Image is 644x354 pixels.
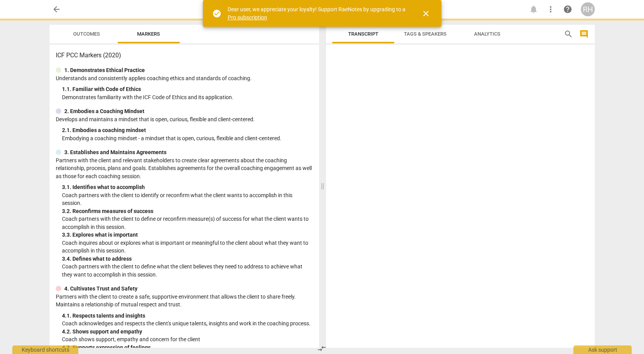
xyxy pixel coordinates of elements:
[73,31,100,37] span: Outcomes
[212,9,222,18] span: check_circle
[56,293,313,309] p: Partners with the client to create a safe, supportive environment that allows the client to share...
[579,29,589,39] span: comment
[561,2,575,16] a: Help
[64,285,137,293] p: 4. Cultivates Trust and Safety
[574,345,632,354] div: Ask support
[62,215,313,231] p: Coach partners with the client to define or reconfirm measure(s) of success for what the client w...
[56,115,313,124] p: Develops and maintains a mindset that is open, curious, flexible and client-centered.
[62,126,313,134] div: 2. 1. Embodies a coaching mindset
[62,344,313,352] div: 4. 3. Supports expression of feelings
[562,28,575,40] button: Search
[474,31,500,37] span: Analytics
[62,255,313,263] div: 3. 4. Defines what to address
[56,51,313,60] h3: ICF PCC Markers (2020)
[56,74,313,82] p: Understands and consistently applies coaching ethics and standards of coaching.
[317,344,326,353] span: compare_arrows
[417,4,435,23] button: Close
[563,5,572,14] span: help
[62,85,313,93] div: 1. 1. Familiar with Code of Ethics
[52,5,61,14] span: arrow_back
[564,29,573,39] span: search
[578,28,590,40] button: Show/Hide comments
[62,312,313,320] div: 4. 1. Respects talents and insights
[56,156,313,180] p: Partners with the client and relevant stakeholders to create clear agreements about the coaching ...
[64,148,167,156] p: 3. Establishes and Maintains Agreements
[62,207,313,215] div: 3. 2. Reconfirms measures of success
[62,183,313,191] div: 3. 1. Identifies what to accomplish
[62,93,313,101] p: Demonstrates familiarity with the ICF Code of Ethics and its application.
[62,335,313,344] p: Coach shows support, empathy and concern for the client
[62,239,313,255] p: Coach inquires about or explores what is important or meaningful to the client about what they wa...
[62,134,313,143] p: Embodying a coaching mindset - a mindset that is open, curious, flexible and client-centered.
[62,320,313,328] p: Coach acknowledges and respects the client's unique talents, insights and work in the coaching pr...
[421,9,431,18] span: close
[348,31,378,37] span: Transcript
[404,31,447,37] span: Tags & Speakers
[12,345,78,354] div: Keyboard shortcuts
[62,191,313,207] p: Coach partners with the client to identify or reconfirm what the client wants to accomplish in th...
[62,231,313,239] div: 3. 3. Explores what is important
[228,14,267,21] a: Pro subscription
[64,107,144,115] p: 2. Embodies a Coaching Mindset
[546,5,555,14] span: more_vert
[581,2,595,16] button: RH
[137,31,160,37] span: Markers
[62,263,313,278] p: Coach partners with the client to define what the client believes they need to address to achieve...
[62,328,313,336] div: 4. 2. Shows support and empathy
[64,66,145,74] p: 1. Demonstrates Ethical Practice
[228,5,407,21] div: Dear user, we appreciate your loyalty! Support RaeNotes by upgrading to a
